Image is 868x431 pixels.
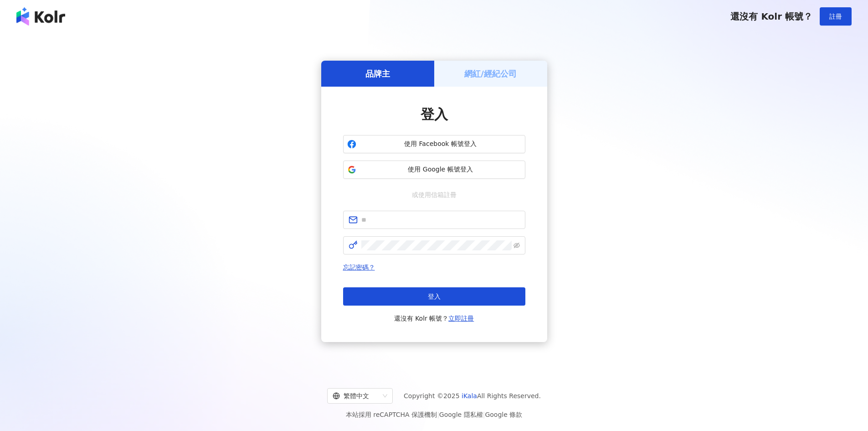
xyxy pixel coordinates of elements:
[464,68,517,79] h5: 網紅/經紀公司
[343,287,525,306] button: 登入
[404,390,541,401] span: Copyright © 2025 All Rights Reserved.
[343,135,525,153] button: 使用 Facebook 帳號登入
[360,165,521,174] span: 使用 Google 帳號登入
[343,264,375,271] a: 忘記密碼？
[820,7,852,26] button: 註冊
[730,11,812,22] span: 還沒有 Kolr 帳號？
[365,68,390,79] h5: 品牌主
[346,409,522,420] span: 本站採用 reCAPTCHA 保護機制
[394,313,474,324] span: 還沒有 Kolr 帳號？
[360,140,521,149] span: 使用 Facebook 帳號登入
[333,389,379,403] div: 繁體中文
[421,106,448,122] span: 登入
[448,315,474,322] a: 立即註冊
[483,411,485,418] span: |
[829,13,842,20] span: 註冊
[462,392,477,400] a: iKala
[514,242,520,249] span: eye-invisible
[428,293,441,300] span: 登入
[439,411,483,418] a: Google 隱私權
[437,411,439,418] span: |
[485,411,522,418] a: Google 條款
[16,7,65,26] img: logo
[343,161,525,179] button: 使用 Google 帳號登入
[406,190,463,200] span: 或使用信箱註冊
